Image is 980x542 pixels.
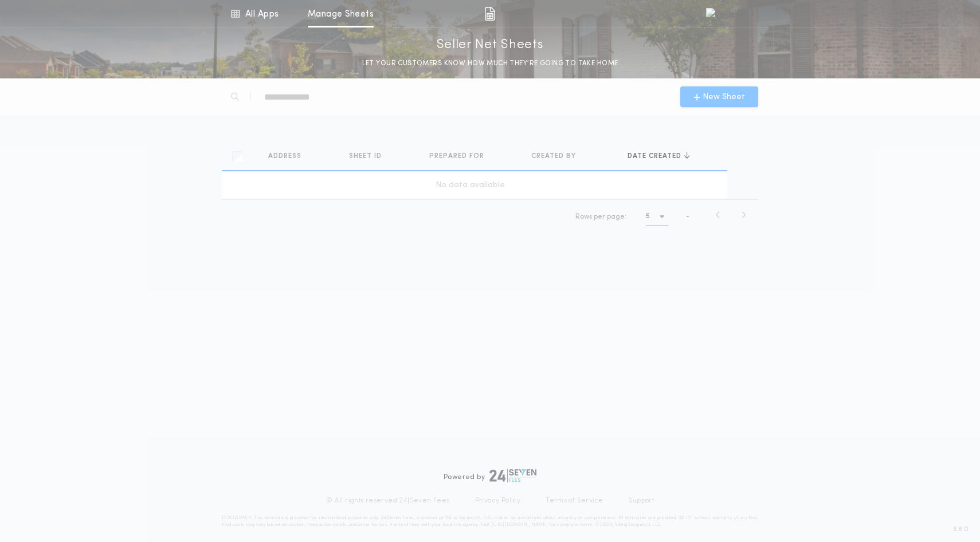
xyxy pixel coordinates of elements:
[349,151,390,162] button: Sheet ID
[953,524,969,535] span: 3.8.0
[475,496,521,505] a: Privacy Policy
[628,152,684,161] span: Date created
[531,152,578,161] span: Created by
[646,208,668,226] button: 5
[444,469,536,482] div: Powered by
[546,496,603,505] a: Terms of Service
[362,58,618,69] p: LET YOUR CUSTOMERS KNOW HOW MUCH THEY’RE GOING TO TAKE HOME
[437,36,544,54] p: Seller Net Sheets
[531,151,585,162] button: Created by
[429,152,487,161] span: Prepared for
[703,91,745,103] span: New Sheet
[628,496,654,505] a: Support
[326,496,450,505] p: © All rights reserved. 24|Seven Fees
[575,213,626,220] span: Rows per page:
[268,151,310,162] button: Address
[680,86,758,107] button: New Sheet
[686,212,689,222] span: -
[268,152,304,161] span: Address
[484,7,495,21] img: img
[706,8,746,19] img: vs-icon
[349,152,384,161] span: Sheet ID
[222,515,758,528] p: DISCLAIMER: This estimate is provided for informational purposes only. 24|Seven Fees, a product o...
[226,180,714,191] div: No data available
[646,211,650,222] h1: 5
[491,523,548,527] a: [URL][DOMAIN_NAME]
[628,151,690,162] button: Date created
[489,469,536,482] img: logo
